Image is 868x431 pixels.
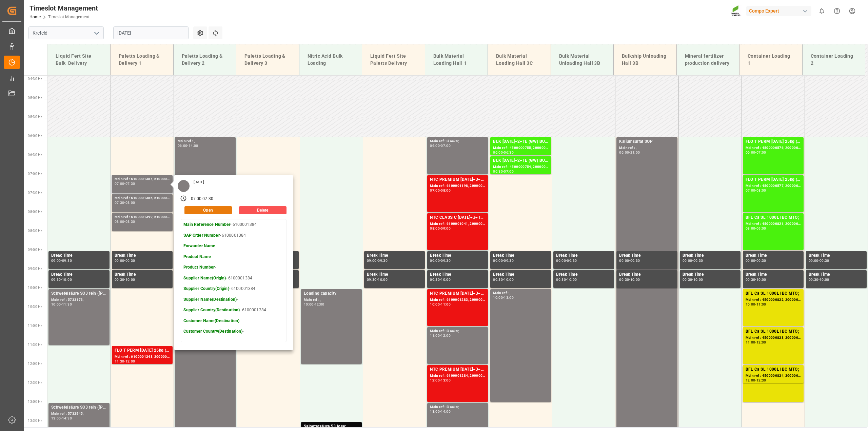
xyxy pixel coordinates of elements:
button: open menu [91,28,101,38]
div: - [566,259,567,262]
div: - [755,278,756,281]
div: 06:30 [504,151,514,154]
div: 09:30 [820,259,829,262]
div: Main ref : 6100001283, 2000001116; [430,297,485,303]
p: - 6100001384 [183,307,266,313]
div: 08:00 [115,220,124,223]
div: 09:00 [493,259,503,262]
div: - [503,259,504,262]
div: FLO T PERM [DATE] 25kg (x42) WW; [746,138,801,145]
strong: Main Reference Number [183,222,231,227]
div: Main ref : Blocker, [430,404,485,410]
div: 06:00 [746,151,755,154]
div: Bulk Material Loading Hall 1 [431,50,482,70]
div: - [440,259,441,262]
div: 09:30 [809,278,818,281]
div: Bulk Material Loading Hall 3C [493,50,545,70]
div: - [692,278,693,281]
div: 07:30 [125,182,135,185]
div: 08:00 [756,189,766,192]
div: Break Time [367,271,422,278]
div: 13:00 [430,410,440,413]
div: Break Time [619,271,674,278]
div: 11:00 [756,303,766,306]
div: - [755,379,756,382]
div: 09:30 [493,278,503,281]
div: - [629,259,630,262]
div: 12:00 [756,341,766,344]
div: 10:00 [746,303,755,306]
div: 12:00 [315,303,324,306]
div: 12:00 [746,379,755,382]
div: Main ref : 6100001198, 2000001002; [430,183,485,189]
div: 10:00 [430,303,440,306]
div: Break Time [51,271,107,278]
div: Break Time [115,252,170,259]
div: 09:30 [630,259,640,262]
div: 07:00 [504,170,514,173]
p: - [183,318,266,324]
div: Main ref : 5733173, [51,297,107,303]
div: 11:00 [441,303,451,306]
div: - [440,303,441,306]
div: 09:30 [756,259,766,262]
div: Main ref : Blocker, [430,138,485,144]
div: 10:00 [756,278,766,281]
div: 14:00 [189,144,198,147]
button: show 0 new notifications [814,3,829,19]
button: Help Center [829,3,845,19]
div: Schwefelsäure SO3 rein ([PERSON_NAME]); [51,290,107,297]
div: - [187,144,188,147]
div: Break Time [493,252,548,259]
div: - [629,278,630,281]
a: Home [29,15,41,19]
div: 06:00 [619,151,629,154]
span: 07:30 Hr [28,191,42,195]
div: Main ref : , [178,138,233,144]
div: 10:00 [51,303,61,306]
div: Main ref : Blocker, [430,328,485,334]
div: 09:00 [51,259,61,262]
div: 14:30 [62,417,72,420]
div: Break Time [493,271,548,278]
div: 07:00 [441,144,451,147]
div: FLO T PERM [DATE] 25kg (x42) WW; [746,176,801,183]
div: - [692,259,693,262]
p: - [183,243,266,249]
div: - [755,341,756,344]
div: - [124,182,125,185]
div: - [61,259,62,262]
div: 09:30 [619,278,629,281]
div: - [440,227,441,230]
div: 08:30 [125,220,135,223]
div: 10:00 [62,278,72,281]
div: Break Time [746,252,801,259]
button: Compo Expert [746,4,814,17]
strong: Product Name [183,254,211,259]
strong: Supplier Name(Origin) [183,276,226,280]
div: 07:30 [202,196,213,202]
div: Main ref : , [304,297,359,303]
button: Delete [239,206,287,214]
div: - [61,303,62,306]
div: Main ref : 4500000754, 2000000628; [493,164,548,170]
div: Main ref : 4500000577, 2000000429; [746,183,801,189]
div: - [755,259,756,262]
div: Main ref : , [619,145,674,151]
div: 07:00 [191,196,202,202]
div: 11:00 [430,334,440,337]
span: 11:30 Hr [28,343,42,347]
span: 12:00 Hr [28,362,42,366]
div: Break Time [430,271,485,278]
div: 10:00 [567,278,577,281]
span: 13:30 Hr [28,419,42,423]
p: - 6100001384 [183,286,266,292]
div: 12:00 [441,334,451,337]
div: 10:00 [630,278,640,281]
p: - [183,265,266,271]
div: BFL Ca SL 1000L IBC MTO; [746,366,801,373]
div: 06:00 [493,151,503,154]
strong: Supplier Name(Destination) [183,297,237,302]
button: Open [184,206,232,214]
div: Main ref : 6100001384, 6100001384 [115,176,170,182]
